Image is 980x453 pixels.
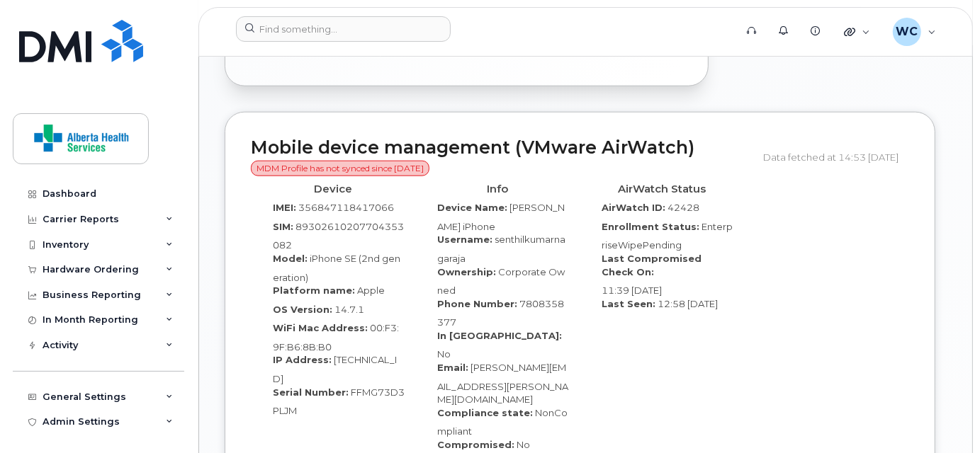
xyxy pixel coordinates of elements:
[517,439,530,450] span: No
[273,354,397,384] span: [TECHNICAL_ID]
[273,253,400,283] span: iPhone SE (2nd generation)
[896,23,918,40] span: WC
[437,266,565,297] span: Corporate Owned
[251,138,753,177] h2: Mobile device management (VMware AirWatch)
[883,18,946,46] div: Will Chang
[357,285,385,296] span: Apple
[834,18,880,46] div: Quicklinks
[437,362,568,405] span: [PERSON_NAME][EMAIL_ADDRESS][PERSON_NAME][DOMAIN_NAME]
[437,233,492,246] label: Username:
[437,202,565,232] span: [PERSON_NAME] iPhone
[236,16,451,42] input: Find something...
[273,353,332,367] label: IP Address:
[668,202,700,213] span: 42428
[426,183,569,195] h4: Info
[437,438,514,452] label: Compromised:
[437,201,507,214] label: Device Name:
[602,252,734,278] label: Last Compromised Check On:
[273,386,349,399] label: Serial Number:
[251,161,429,176] span: MDM Profile has not synced since [DATE]
[273,322,399,352] span: 00:F3:9F:B6:8B:B0
[602,297,656,311] label: Last Seen:
[763,144,909,171] div: Data fetched at 14:53 [DATE]
[602,220,700,234] label: Enrollment Status:
[437,329,562,343] label: In [GEOGRAPHIC_DATA]:
[273,220,293,234] label: SIM:
[273,284,355,297] label: Platform name:
[437,361,468,374] label: Email:
[437,348,451,360] span: No
[273,201,296,214] label: IMEI:
[273,303,332,316] label: OS Version:
[437,406,533,420] label: Compliance state:
[437,234,565,264] span: senthilkumarnagaraja
[437,297,517,311] label: Phone Number:
[591,183,734,195] h4: AirWatch Status
[602,285,663,296] span: 11:39 [DATE]
[298,202,394,213] span: 356847118417066
[437,265,496,279] label: Ownership:
[334,304,364,315] span: 14.7.1
[658,298,719,309] span: 12:58 [DATE]
[273,221,404,251] span: 89302610207704353082
[273,321,368,335] label: WiFi Mac Address:
[273,252,308,265] label: Model:
[602,201,666,214] label: AirWatch ID:
[261,183,405,195] h4: Device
